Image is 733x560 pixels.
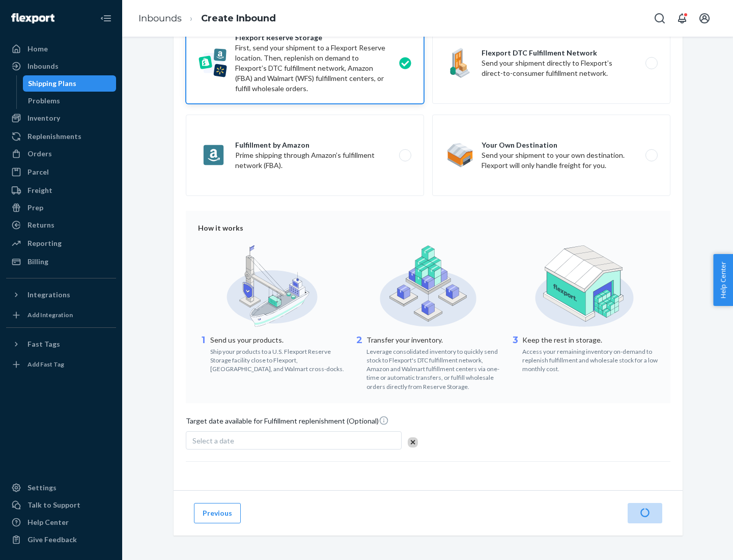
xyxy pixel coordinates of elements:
[6,336,116,352] button: Fast Tags
[192,436,234,445] span: Select a date
[628,503,662,523] button: Next
[194,503,241,523] button: Previous
[6,217,116,233] a: Returns
[354,334,364,391] div: 2
[27,339,60,349] div: Fast Tags
[510,334,520,373] div: 3
[96,8,116,29] button: Close Navigation
[11,13,54,23] img: Flexport logo
[27,290,70,300] div: Integrations
[522,335,658,345] p: Keep the rest in storage.
[210,335,346,345] p: Send us your products.
[6,254,116,270] a: Billing
[27,185,52,195] div: Freight
[6,287,116,303] button: Integrations
[27,311,73,319] div: Add Integration
[210,345,346,373] div: Ship your products to a U.S. Flexport Reserve Storage facility close to Flexport, [GEOGRAPHIC_DAT...
[27,167,49,177] div: Parcel
[6,146,116,162] a: Orders
[198,223,658,233] div: How it works
[198,334,208,373] div: 1
[6,514,116,530] a: Help Center
[23,75,117,92] a: Shipping Plans
[6,480,116,496] a: Settings
[6,110,116,126] a: Inventory
[6,307,116,323] a: Add Integration
[6,164,116,180] a: Parcel
[27,44,48,54] div: Home
[27,238,62,248] div: Reporting
[6,200,116,216] a: Prep
[650,8,670,29] button: Open Search Box
[6,128,116,145] a: Replenishments
[27,483,57,493] div: Settings
[6,497,116,513] a: Talk to Support
[27,535,77,545] div: Give Feedback
[366,345,502,391] div: Leverage consolidated inventory to quickly send stock to Flexport's DTC fulfillment network, Amaz...
[23,93,117,109] a: Problems
[694,8,715,29] button: Open account menu
[130,4,284,34] ol: breadcrumbs
[6,531,116,548] button: Give Feedback
[366,335,502,345] p: Transfer your inventory.
[201,13,276,24] a: Create Inbound
[27,61,59,71] div: Inbounds
[27,131,81,142] div: Replenishments
[6,58,116,74] a: Inbounds
[27,500,80,510] div: Talk to Support
[186,415,389,430] span: Target date available for Fulfillment replenishment (Optional)
[27,257,48,267] div: Billing
[27,149,52,159] div: Orders
[27,113,60,123] div: Inventory
[6,356,116,373] a: Add Fast Tag
[6,235,116,251] a: Reporting
[672,8,692,29] button: Open notifications
[6,182,116,199] a: Freight
[522,345,658,373] div: Access your remaining inventory on-demand to replenish fulfillment and wholesale stock for a low ...
[6,41,116,57] a: Home
[28,78,76,89] div: Shipping Plans
[27,203,43,213] div: Prep
[713,254,733,306] button: Help Center
[28,96,60,106] div: Problems
[27,517,69,527] div: Help Center
[27,360,64,369] div: Add Fast Tag
[138,13,182,24] a: Inbounds
[27,220,54,230] div: Returns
